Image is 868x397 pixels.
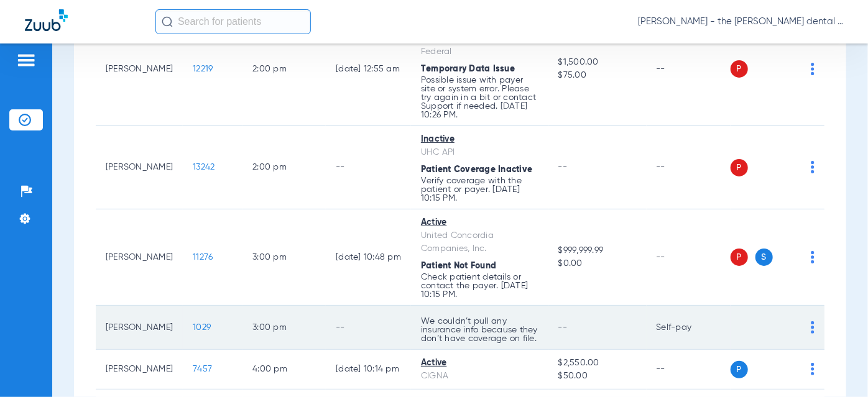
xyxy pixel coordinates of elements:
[193,163,215,171] span: 13242
[25,9,68,31] img: Zuub Logo
[558,244,637,257] span: $999,999.99
[647,209,731,306] td: --
[558,257,637,270] span: $0.00
[16,53,36,68] img: hamburger-icon
[326,350,411,390] td: [DATE] 10:14 PM
[647,12,731,126] td: --
[193,323,211,332] span: 1029
[731,361,748,378] span: P
[806,337,868,397] iframe: Chat Widget
[638,16,843,28] span: [PERSON_NAME] - the [PERSON_NAME] dental group inc
[96,12,183,126] td: [PERSON_NAME]
[421,32,538,58] div: Delta Dental of [US_STATE] Federal
[326,12,411,126] td: [DATE] 12:55 AM
[242,209,326,306] td: 3:00 PM
[421,273,538,299] p: Check patient details or contact the payer. [DATE] 10:15 PM.
[421,133,538,146] div: Inactive
[811,251,815,263] img: group-dot-blue.svg
[421,176,538,203] p: Verify coverage with the patient or payer. [DATE] 10:15 PM.
[96,209,183,306] td: [PERSON_NAME]
[96,306,183,350] td: [PERSON_NAME]
[731,159,748,176] span: P
[96,350,183,390] td: [PERSON_NAME]
[647,350,731,390] td: --
[421,317,538,343] p: We couldn’t pull any insurance info because they don’t have coverage on file.
[193,253,213,262] span: 11276
[421,216,538,229] div: Active
[811,161,815,173] img: group-dot-blue.svg
[242,306,326,350] td: 3:00 PM
[421,229,538,255] div: United Concordia Companies, Inc.
[558,56,637,69] span: $1,500.00
[242,126,326,209] td: 2:00 PM
[731,60,748,78] span: P
[755,249,773,266] span: S
[326,209,411,306] td: [DATE] 10:48 PM
[326,306,411,350] td: --
[811,63,815,75] img: group-dot-blue.svg
[558,69,637,82] span: $75.00
[421,165,532,174] span: Patient Coverage Inactive
[155,9,311,34] input: Search for patients
[421,76,538,119] p: Possible issue with payer site or system error. Please try again in a bit or contact Support if n...
[558,357,637,370] span: $2,550.00
[162,16,173,27] img: Search Icon
[558,370,637,383] span: $50.00
[731,249,748,266] span: P
[193,65,213,73] span: 12219
[193,365,212,373] span: 7457
[421,370,538,383] div: CIGNA
[242,12,326,126] td: 2:00 PM
[421,262,496,270] span: Patient Not Found
[421,146,538,159] div: UHC API
[96,126,183,209] td: [PERSON_NAME]
[647,126,731,209] td: --
[558,323,568,332] span: --
[811,321,815,334] img: group-dot-blue.svg
[326,126,411,209] td: --
[242,350,326,390] td: 4:00 PM
[558,163,568,171] span: --
[647,306,731,350] td: Self-pay
[421,357,538,370] div: Active
[421,65,515,73] span: Temporary Data Issue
